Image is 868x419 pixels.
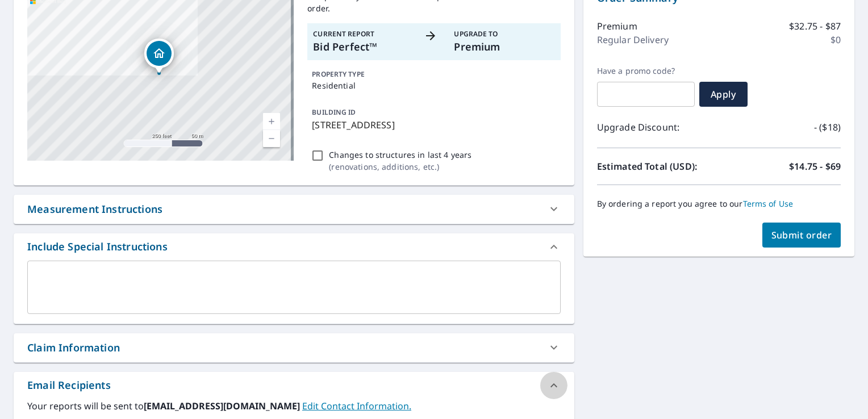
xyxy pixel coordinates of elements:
[454,29,554,39] p: Upgrade To
[597,19,637,33] p: Premium
[27,378,111,393] div: Email Recipients
[27,239,168,254] div: Include Special Instructions
[597,199,841,209] p: By ordering a report you agree to our
[313,29,414,39] p: Current Report
[831,33,841,47] p: $0
[14,372,574,399] div: Email Recipients
[762,223,841,248] button: Submit order
[263,130,280,147] a: Current Level 17, Zoom Out
[597,160,719,173] p: Estimated Total (USD):
[27,340,120,355] div: Claim Information
[329,161,471,173] p: ( renovations, additions, etc. )
[708,88,738,100] span: Apply
[312,107,356,117] p: BUILDING ID
[27,202,162,217] div: Measurement Instructions
[699,82,748,107] button: Apply
[27,399,561,413] label: Your reports will be sent to
[789,19,841,33] p: $32.75 - $87
[814,120,841,134] p: - ($18)
[312,79,556,91] p: Residential
[302,400,411,412] a: EditContactInfo
[454,39,554,55] p: Premium
[597,120,719,134] p: Upgrade Discount:
[144,400,302,412] b: [EMAIL_ADDRESS][DOMAIN_NAME]
[312,118,556,132] p: [STREET_ADDRESS]
[743,198,794,209] a: Terms of Use
[313,39,414,55] p: Bid Perfect™
[597,66,695,76] label: Have a promo code?
[789,160,841,173] p: $14.75 - $69
[14,195,574,224] div: Measurement Instructions
[771,229,832,241] span: Submit order
[14,333,574,362] div: Claim Information
[312,69,556,79] p: PROPERTY TYPE
[263,113,280,130] a: Current Level 17, Zoom In
[14,233,574,261] div: Include Special Instructions
[329,149,471,161] p: Changes to structures in last 4 years
[597,33,669,47] p: Regular Delivery
[144,39,174,74] div: Dropped pin, building 1, Residential property, 1318 Gleneagle Dr Indianapolis, IN 46239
